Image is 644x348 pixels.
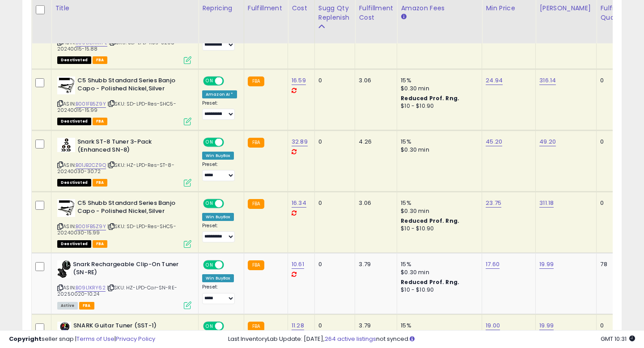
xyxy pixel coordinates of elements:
[401,217,459,225] b: Reduced Prof. Rng.
[116,335,155,343] a: Privacy Policy
[202,161,237,182] div: Preset:
[79,302,94,310] span: FBA
[401,13,406,21] small: Amazon Fees.
[202,274,234,282] div: Win BuyBox
[539,199,554,208] a: 311.18
[401,260,475,268] div: 15%
[401,94,459,102] b: Reduced Prof. Rng.
[600,4,631,22] div: Fulfillable Quantity
[223,199,237,207] span: OFF
[539,321,554,330] a: 19.99
[401,85,475,93] div: $0.30 min
[76,161,106,169] a: B01JB2CZ9Q
[77,138,186,157] b: Snark ST-8 Tuner 3-Pack (Enhanced SN-8)
[73,260,182,279] b: Snark Rechargeable Clip-On Tuner (SN-RE)
[77,199,186,218] b: C5 Shubb Standard Series Banjo Capo - Polished Nickel,Silver
[248,138,264,148] small: FBA
[401,102,475,110] div: $10 - $10.90
[401,207,475,215] div: $0.30 min
[486,137,502,146] a: 45.20
[202,213,234,221] div: Win BuyBox
[292,76,306,85] a: 16.59
[359,260,390,268] div: 3.79
[57,260,191,308] div: ASIN:
[76,223,106,230] a: B001FB5Z9Y
[9,335,42,343] strong: Copyright
[76,335,114,343] a: Terms of Use
[204,77,215,85] span: ON
[93,118,108,125] span: FBA
[600,76,628,85] div: 0
[57,76,75,94] img: 41bXytHkwWL._SL40_.jpg
[318,4,352,22] div: Sugg Qty Replenish
[486,199,501,208] a: 23.75
[401,146,475,154] div: $0.30 min
[57,7,191,63] div: ASIN:
[57,223,176,236] span: | SKU: SD-LPD-Res-SHC5-20240030-15.99
[57,138,75,152] img: 4173jd6xyYL._SL40_.jpg
[318,199,348,207] div: 0
[76,284,106,292] a: B09L1KRY62
[93,240,108,248] span: FBA
[57,161,174,175] span: | SKU: HZ-LPD-Res-ST-8-20240030-30.72
[202,4,240,13] div: Repricing
[401,225,475,233] div: $10 - $10.90
[93,56,108,64] span: FBA
[223,261,237,268] span: OFF
[9,335,155,344] div: seller snap | |
[204,138,215,146] span: ON
[486,4,532,13] div: Min Price
[292,199,306,208] a: 16.34
[486,76,503,85] a: 24.94
[600,138,628,146] div: 0
[223,138,237,146] span: OFF
[57,284,177,297] span: | SKU: HZ-LPD-Car-SN-RE-20250020-10.24
[539,76,556,85] a: 316.14
[401,286,475,294] div: $10 - $10.90
[202,100,237,120] div: Preset:
[359,76,390,85] div: 3.06
[57,39,178,52] span: | SKU: SD-LPD-Res-520C-20240015-15.88
[359,199,390,207] div: 3.06
[202,90,237,98] div: Amazon AI *
[202,223,237,243] div: Preset:
[601,335,635,343] span: 2025-08-13 10:31 GMT
[401,278,459,286] b: Reduced Prof. Rng.
[401,138,475,146] div: 15%
[359,138,390,146] div: 4.26
[57,100,176,114] span: | SKU: SD-LPD-Res-SHC5-20240015-15.99
[76,100,106,108] a: B001FB5Z9Y
[318,76,348,85] div: 0
[539,260,554,269] a: 19.99
[57,138,191,186] div: ASIN:
[359,4,393,22] div: Fulfillment Cost
[57,118,91,125] span: All listings that are unavailable for purchase on Amazon for any reason other than out-of-stock
[57,179,91,187] span: All listings that are unavailable for purchase on Amazon for any reason other than out-of-stock
[57,76,191,124] div: ASIN:
[401,76,475,85] div: 15%
[318,260,348,268] div: 0
[292,321,304,330] a: 11.28
[57,199,191,247] div: ASIN:
[223,77,237,85] span: OFF
[318,138,348,146] div: 0
[539,4,593,13] div: [PERSON_NAME]
[57,260,71,278] img: 31LuDkROVmL._SL40_.jpg
[228,335,635,344] div: Last InventoryLab Update: [DATE], not synced.
[248,199,264,209] small: FBA
[600,260,628,268] div: 78
[486,321,500,330] a: 19.00
[486,260,500,269] a: 17.60
[204,199,215,207] span: ON
[57,302,78,310] span: All listings currently available for purchase on Amazon
[57,240,91,248] span: All listings that are unavailable for purchase on Amazon for any reason other than out-of-stock
[292,260,304,269] a: 10.61
[248,76,264,86] small: FBA
[325,335,376,343] a: 264 active listings
[292,137,308,146] a: 32.89
[600,199,628,207] div: 0
[401,199,475,207] div: 15%
[55,4,195,13] div: Title
[292,4,311,13] div: Cost
[401,4,478,13] div: Amazon Fees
